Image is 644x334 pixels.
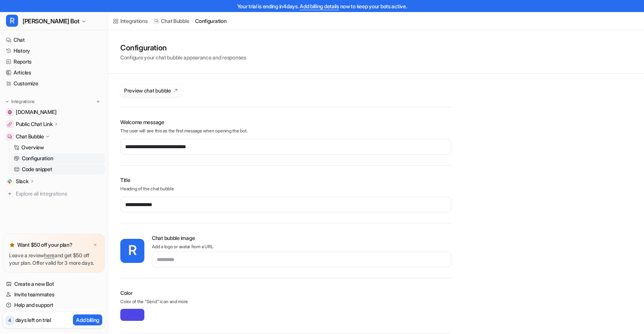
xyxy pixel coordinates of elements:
[152,234,451,242] h2: Chat bubble image
[120,84,182,97] button: Preview chat bubble
[3,107,105,117] a: getrella.com[DOMAIN_NAME]
[9,252,99,267] p: Leave a review and get $50 off your plan. Offer valid for 3 more days.
[8,317,11,324] p: 4
[3,67,105,78] a: Articles
[9,242,15,248] img: star
[16,120,53,128] p: Public Chat Link
[11,153,105,164] a: Configuration
[150,18,152,24] span: /
[11,99,35,105] p: Integrations
[120,298,451,307] p: Color of the "Send" icon and more
[3,300,105,310] a: Help and support
[3,78,105,89] a: Customize
[120,176,451,184] h2: Title
[120,128,451,134] p: The user will see this as the first message when opening the bot.
[120,42,246,53] h1: Configuration
[76,316,99,324] p: Add billing
[120,53,246,61] p: Configure your chat bubble appearance and responses
[113,17,148,25] a: Integrations
[44,252,55,258] a: here
[73,314,102,325] button: Add billing
[195,17,226,25] a: configuration
[8,110,12,114] img: getrella.com
[93,243,97,247] img: x
[6,15,18,27] span: R
[6,190,14,197] img: explore all integrations
[120,118,451,126] h2: Welcome message
[23,16,79,26] span: [PERSON_NAME] Bot
[15,316,51,324] p: days left on trial
[8,122,12,126] img: Public Chat Link
[124,87,171,94] span: Preview chat bubble
[22,155,53,162] p: Configuration
[120,185,451,192] p: Heading of the chat bubble
[16,188,102,200] span: Explore all integrations
[161,17,189,25] p: Chat Bubble
[16,178,29,185] p: Slack
[3,279,105,289] a: Create a new Bot
[120,239,144,263] span: R
[17,241,73,249] p: Want $50 off your plan?
[16,133,44,140] p: Chat Bubble
[153,17,189,25] a: Chat Bubble
[3,56,105,67] a: Reports
[3,188,105,199] a: Explore all integrations
[22,165,52,173] p: Code snippet
[3,98,37,105] button: Integrations
[3,35,105,45] a: Chat
[11,164,105,175] a: Code snippet
[95,99,101,104] img: menu_add.svg
[8,179,12,184] img: Slack
[8,134,12,139] img: Chat Bubble
[16,108,56,116] span: [DOMAIN_NAME]
[11,142,105,153] a: Overview
[120,17,148,25] div: Integrations
[21,144,44,151] p: Overview
[191,18,193,24] span: /
[5,99,10,104] img: expand menu
[300,3,339,9] a: Add billing details
[3,46,105,56] a: History
[152,243,451,250] p: Add a logo or avatar from a URL
[120,289,451,297] h2: Color
[3,289,105,300] a: Invite teammates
